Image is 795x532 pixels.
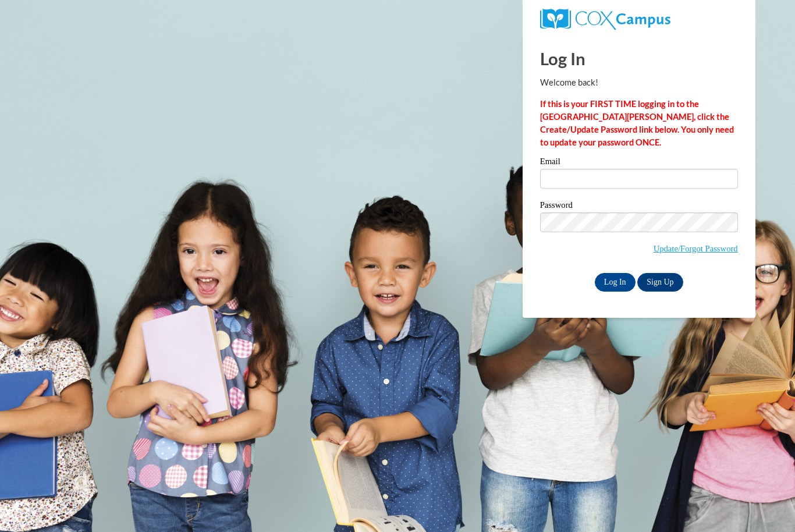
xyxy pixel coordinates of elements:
[748,485,786,523] iframe: Button to launch messaging window
[540,76,738,89] p: Welcome back!
[540,9,670,30] img: COX Campus
[637,273,683,292] a: Sign Up
[540,9,738,30] a: COX Campus
[595,273,636,292] input: Log In
[654,244,738,253] a: Update/Forgot Password
[540,157,738,169] label: Email
[540,47,738,70] h1: Log In
[540,201,738,212] label: Password
[540,99,734,147] strong: If this is your FIRST TIME logging in to the [GEOGRAPHIC_DATA][PERSON_NAME], click the Create/Upd...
